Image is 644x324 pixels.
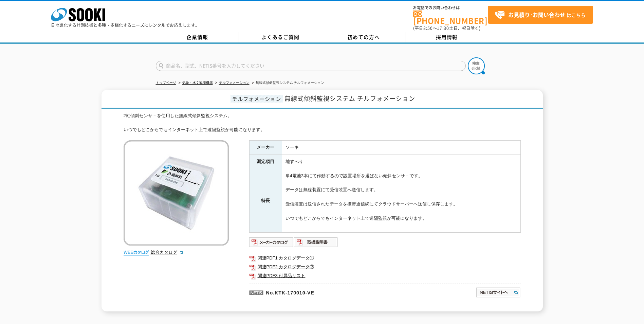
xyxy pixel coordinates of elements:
img: btn_search.png [468,57,485,74]
span: 無線式傾斜監視システム チルフォメーション [284,94,415,103]
img: メーカーカタログ [249,237,294,248]
img: 取扱説明書 [294,237,338,248]
a: [PHONE_NUMBER] [413,11,488,24]
a: 関連PDF1 カタログデータ① [249,254,521,263]
th: 測定項目 [249,155,282,169]
span: 初めての方へ [347,33,380,41]
span: (平日 ～ 土日、祝日除く) [413,25,480,31]
td: ソーキ [282,141,520,155]
div: 2軸傾斜センサ－を使用した無線式傾斜監視システム。 いつでもどこからでもインターネット上で遠隔監視が可能になります。 [124,112,521,133]
span: お電話でのお問い合わせは [413,6,488,10]
th: 特長 [249,169,282,232]
span: チルフォメーション [231,95,283,103]
p: 日々進化する計測技術と多種・多様化するニーズにレンタルでお応えします。 [51,23,200,27]
a: トップページ [156,81,176,85]
img: NETISサイトへ [476,287,521,298]
img: webカタログ [124,249,149,256]
span: 17:30 [437,25,449,31]
a: 企業情報 [156,32,239,42]
p: No.KTK-170010-VE [249,284,410,300]
img: 無線式傾斜監視システム チルフォメーション [124,140,229,246]
td: 単4電池3本にて作動するので設置場所を選ばない傾斜センサ－です。 データは無線装置にて受信装置へ送信します。 受信装置は送信されたデータを携帯通信網にてクラウドサーバーへ送信し保存します。 いつ... [282,169,520,232]
a: 総合カタログ [151,250,184,255]
a: チルフォメーション [219,81,250,85]
a: メーカーカタログ [249,241,294,246]
td: 地すべり [282,155,520,169]
a: よくあるご質問 [239,32,322,42]
th: メーカー [249,141,282,155]
a: お見積り･お問い合わせはこちら [488,6,593,24]
a: 採用情報 [405,32,489,42]
a: 初めての方へ [322,32,405,42]
a: 取扱説明書 [294,241,338,246]
strong: お見積り･お問い合わせ [508,11,565,19]
a: 関連PDF2 カタログデータ② [249,263,521,271]
span: 8:50 [423,25,433,31]
input: 商品名、型式、NETIS番号を入力してください [156,61,466,71]
li: 無線式傾斜監視システム チルフォメーション [251,79,325,87]
a: 関連PDF3 付属品リスト [249,271,521,280]
a: 気象・水文観測機器 [182,81,213,85]
span: はこちら [495,10,586,20]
